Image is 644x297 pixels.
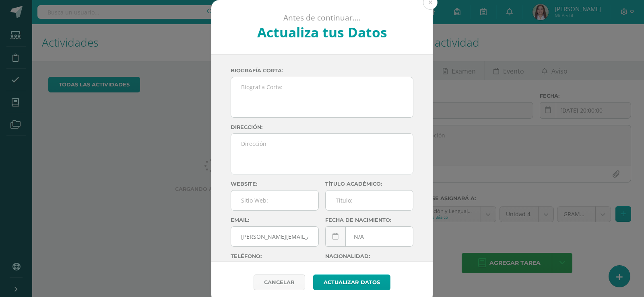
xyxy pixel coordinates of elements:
[231,190,318,210] input: Sitio Web:
[325,217,413,223] label: Fecha de nacimiento:
[325,253,413,259] label: Nacionalidad:
[326,190,413,210] input: Titulo:
[231,124,413,130] label: Dirección:
[313,274,390,290] button: Actualizar datos
[254,274,305,290] a: Cancelar
[233,13,411,23] p: Antes de continuar....
[231,181,319,187] label: Website:
[231,68,413,74] label: Biografía corta:
[231,217,319,223] label: Email:
[233,23,411,41] h2: Actualiza tus Datos
[326,227,413,246] input: Fecha de Nacimiento:
[231,253,319,259] label: Teléfono:
[231,227,318,246] input: Correo Electronico:
[325,181,413,187] label: Título académico:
